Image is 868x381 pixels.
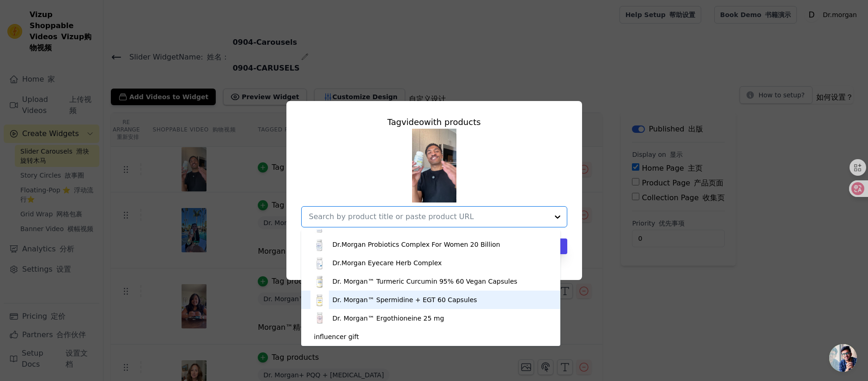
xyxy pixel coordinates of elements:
img: product thumbnail [310,254,329,272]
div: Dr. Morgan™ Turmeric Curcumin 95% 60 Vegan Capsules [333,277,517,286]
img: tn-155507379c394cf0a2070632981977b9.png [412,129,456,202]
div: Tag video with products [301,116,567,129]
div: 开放式聊天 [829,344,857,372]
img: product thumbnail [310,272,329,291]
div: Dr. Morgan™ Ergothioneine 25 mg [333,314,444,323]
img: product thumbnail [310,291,329,309]
div: Dr.Morgan Probiotics Complex For Women 20 Billion [333,240,500,249]
input: Search by product title or paste product URL [309,211,548,222]
div: Dr. Morgan™ Spermidine + EGT 60 Capsules [333,295,477,304]
img: product thumbnail [310,235,329,254]
img: product thumbnail [310,309,329,327]
div: Dr.Morgan Eyecare Herb Complex [333,258,442,268]
div: influencer gift [314,332,359,341]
